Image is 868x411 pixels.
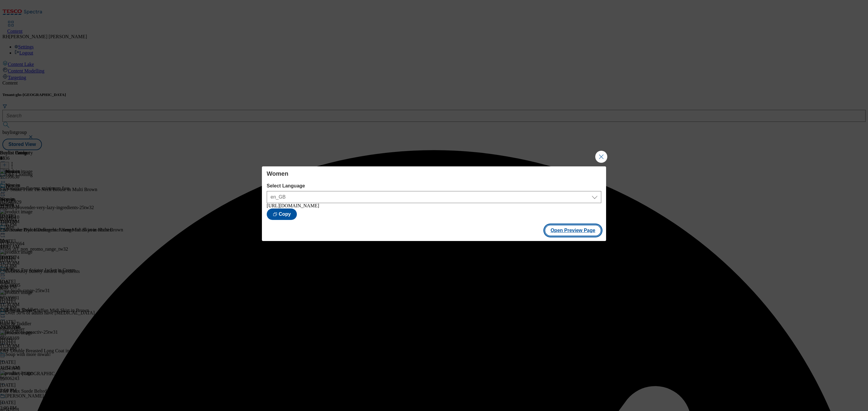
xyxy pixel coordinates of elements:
[267,203,601,209] div: [URL][DOMAIN_NAME]
[595,151,607,163] button: Close Modal
[262,166,606,241] div: Modal
[267,183,601,189] label: Select Language
[267,170,601,177] h4: Women
[545,225,602,236] button: Open Preview Page
[267,209,297,220] button: Copy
